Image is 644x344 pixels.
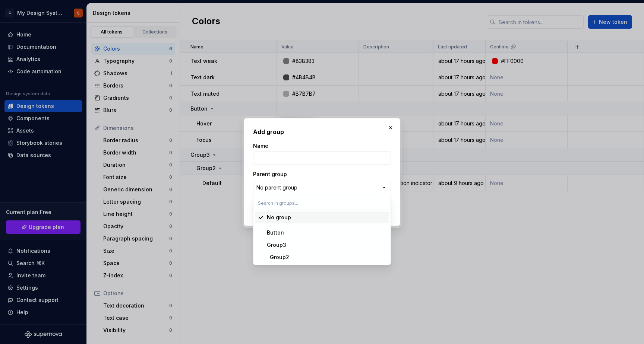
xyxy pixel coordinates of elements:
[267,229,284,236] div: Button
[267,214,291,221] div: No group
[253,210,391,265] div: Search in groups...
[253,196,391,210] input: Search in groups...
[267,254,289,261] div: Group2
[267,241,286,249] div: Group3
